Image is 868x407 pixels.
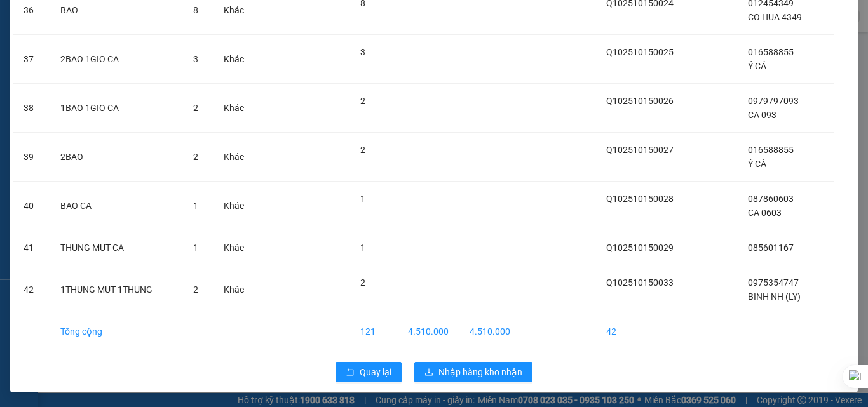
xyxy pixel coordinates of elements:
span: Ý CÁ [748,61,766,71]
span: rollback [346,368,355,378]
span: 0975354747 [748,277,799,288]
span: Q102510150025 [606,47,674,57]
td: 42 [596,314,684,349]
span: CA 0603 [748,208,782,218]
span: 087860603 [748,194,794,204]
span: 085601167 [748,243,794,253]
td: 4.510.000 [398,314,460,349]
span: 3 [360,47,365,57]
span: 3 [193,54,198,64]
td: Khác [214,182,254,230]
td: 121 [350,314,398,349]
span: 1 [193,243,198,253]
td: Tổng cộng [50,314,183,349]
td: 42 [13,265,50,314]
td: Khác [214,133,254,182]
td: 38 [13,84,50,133]
span: 2 [360,277,365,288]
span: Q102510150028 [606,194,674,204]
span: 1 [193,201,198,211]
td: Khác [214,265,254,314]
td: Khác [214,230,254,265]
button: rollbackQuay lại [336,362,402,382]
span: 2 [193,152,198,162]
td: 1BAO 1GIO CA [50,84,183,133]
span: BINH NH (LY) [748,291,801,302]
button: downloadNhập hàng kho nhận [414,362,532,382]
span: 2 [193,103,198,113]
td: 2BAO 1GIO CA [50,35,183,84]
td: 39 [13,133,50,182]
span: Q102510150029 [606,243,674,253]
td: 40 [13,182,50,230]
td: 37 [13,35,50,84]
span: Nhập hàng kho nhận [438,365,522,379]
span: 1 [360,194,365,204]
td: THUNG MUT CA [50,230,183,265]
span: 2 [193,284,198,295]
span: CA 093 [748,110,776,120]
span: 8 [193,5,198,15]
td: 1THUNG MUT 1THUNG [50,265,183,314]
td: BAO CA [50,182,183,230]
span: Q102510150026 [606,96,674,106]
span: Q102510150027 [606,145,674,155]
span: download [424,368,433,378]
td: Khác [214,35,254,84]
span: 016588855 [748,47,794,57]
td: 41 [13,230,50,265]
span: 0979797093 [748,96,799,106]
span: 2 [360,145,365,155]
span: Ý CÁ [748,159,766,169]
span: 2 [360,96,365,106]
span: 016588855 [748,145,794,155]
span: 1 [360,243,365,253]
span: Q102510150033 [606,277,674,288]
span: Quay lại [360,365,391,379]
span: CO HUA 4349 [748,12,802,22]
td: Khác [214,84,254,133]
td: 2BAO [50,133,183,182]
td: 4.510.000 [459,314,520,349]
